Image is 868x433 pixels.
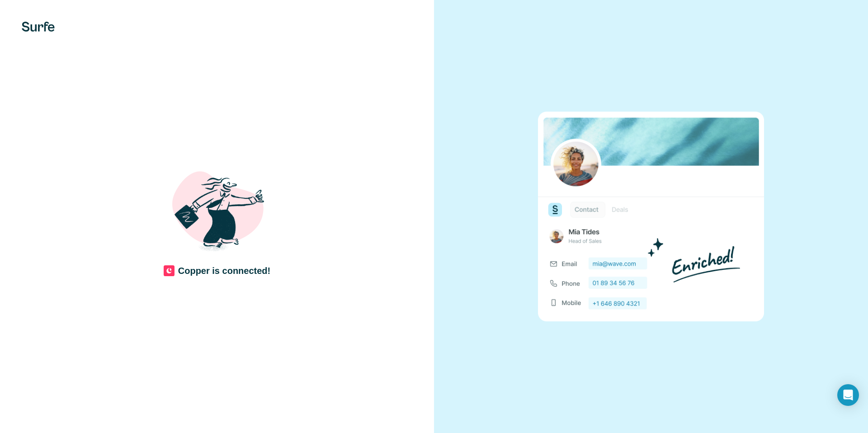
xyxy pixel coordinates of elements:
h4: Copper is connected! [178,264,270,277]
img: CRM Logo [164,265,175,276]
img: Shaka Illustration [163,156,271,264]
img: Surfe's logo [22,22,55,32]
div: Open Intercom Messenger [837,384,859,406]
img: none image [538,112,764,321]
